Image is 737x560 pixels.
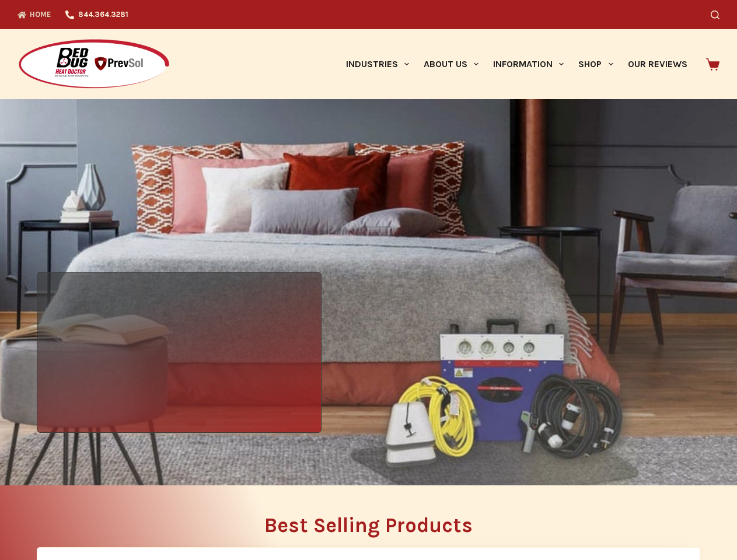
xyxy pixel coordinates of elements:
[486,29,571,99] a: Information
[620,29,694,99] a: Our Reviews
[18,38,170,90] img: Prevsol/Bed Bug Heat Doctor
[338,29,694,99] nav: Primary
[711,10,719,19] button: Search
[571,29,620,99] a: Shop
[338,29,416,99] a: Industries
[37,515,700,535] h2: Best Selling Products
[416,29,485,99] a: About Us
